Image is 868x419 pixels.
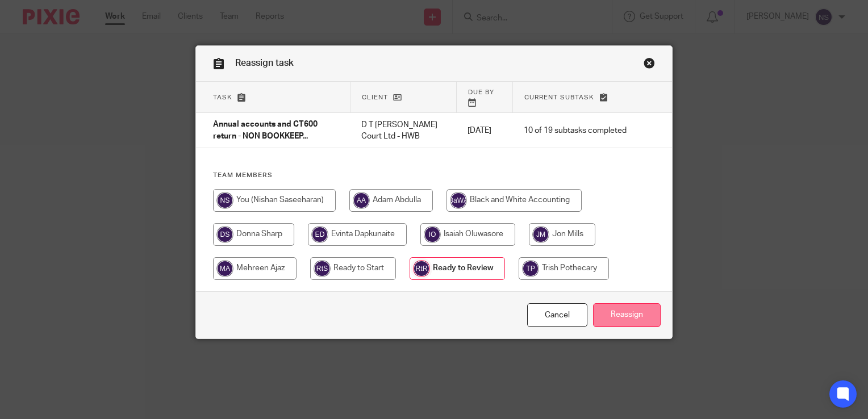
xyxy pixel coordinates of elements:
span: Reassign task [235,58,294,68]
a: Close this dialog window [527,303,587,328]
span: Current subtask [524,94,594,100]
td: 10 of 19 subtasks completed [512,113,638,148]
span: Annual accounts and CT600 return - NON BOOKKEEP... [213,121,318,141]
span: Due by [468,89,494,95]
h4: Team members [213,171,655,180]
input: Reassign [593,303,661,328]
p: [DATE] [468,125,501,136]
span: Task [213,94,232,100]
p: D T [PERSON_NAME] Court Ltd - HWB [361,119,445,143]
span: Client [362,94,388,100]
a: Close this dialog window [644,57,655,73]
